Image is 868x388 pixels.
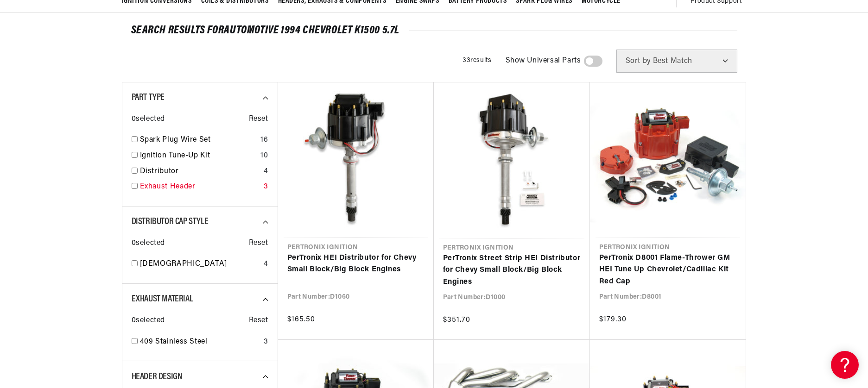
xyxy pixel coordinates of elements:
[264,166,268,178] div: 4
[443,253,581,288] a: PerTronix Street Strip HEI Distributor for Chevy Small Block/Big Block Engines
[287,252,424,276] a: PerTronix HEI Distributor for Chevy Small Block/Big Block Engines
[599,252,736,288] a: PerTronix D8001 Flame-Thrower GM HEI Tune Up Chevrolet/Cadillac Kit Red Cap
[260,134,268,146] div: 16
[140,336,260,348] a: 409 Stainless Steel
[132,238,165,250] span: 0 selected
[264,181,268,193] div: 3
[506,55,581,67] span: Show Universal Parts
[260,150,268,162] div: 10
[264,258,268,270] div: 4
[249,113,268,125] span: Reset
[140,181,260,193] a: Exhaust Header
[463,57,491,64] span: 33 results
[626,57,651,65] span: Sort by
[140,166,260,178] a: Distributor
[132,372,183,382] span: Header Design
[132,217,209,226] span: Distributor Cap Style
[140,134,257,146] a: Spark Plug Wire Set
[132,113,165,125] span: 0 selected
[132,93,165,102] span: Part Type
[132,315,165,327] span: 0 selected
[131,26,737,35] div: SEARCH RESULTS FOR Automotive 1994 Chevrolet K1500 5.7L
[140,150,257,162] a: Ignition Tune-Up Kit
[616,50,737,73] select: Sort by
[132,294,193,304] span: Exhaust Material
[264,336,268,348] div: 3
[249,315,268,327] span: Reset
[140,258,260,270] a: [DEMOGRAPHIC_DATA]
[249,238,268,250] span: Reset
